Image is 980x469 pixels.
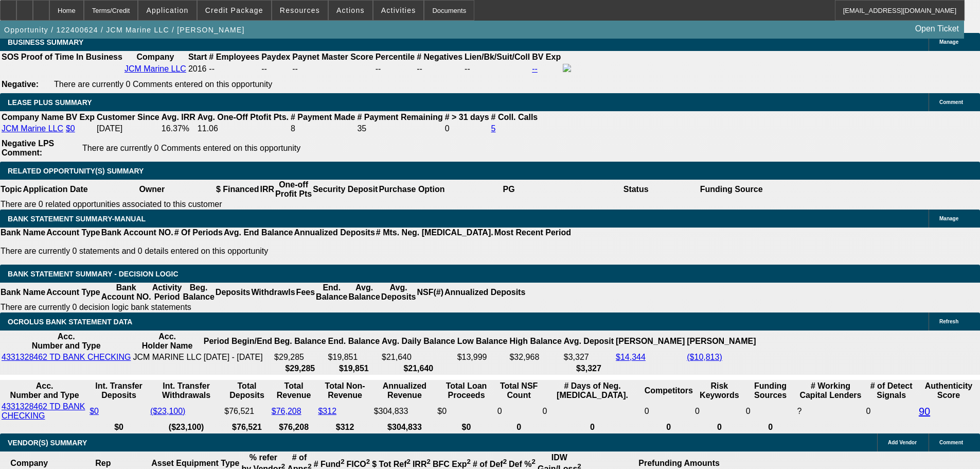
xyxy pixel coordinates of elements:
[426,458,430,465] sup: 2
[1,247,571,256] p: There are currently 0 statements and 0 details entered on this opportunity
[1,332,131,351] th: Acc. Number and Type
[21,52,123,62] th: Proof of Time In Business
[376,53,415,61] b: Percentile
[2,124,63,133] a: JCM Marine LLC
[8,167,144,175] span: RELATED OPPORTUNITY(S) SUMMARY
[615,332,685,351] th: [PERSON_NAME]
[209,53,259,61] b: # Employees
[2,402,85,420] a: 4331328462 TD BANK CHECKING
[406,458,410,465] sup: 2
[317,381,372,401] th: Total Non-Revenue
[271,381,317,401] th: Total Revenue
[939,39,958,45] span: Manage
[315,283,348,302] th: End. Balance
[348,283,380,302] th: Avg. Balance
[132,332,202,351] th: Acc. Holder Name
[644,422,693,432] th: 0
[272,407,301,415] a: $76,208
[82,144,300,152] span: There are currently 0 Comments entered on this opportunity
[328,332,380,351] th: End. Balance
[616,353,646,361] a: $14,344
[491,113,538,121] b: # Coll. Calls
[919,406,930,417] a: 90
[336,6,365,14] span: Actions
[251,283,295,302] th: Withdrawls
[509,352,562,362] td: $32,968
[532,458,536,465] sup: 2
[8,318,132,326] span: OCROLUS BANK STATEMENT DATA
[209,64,215,73] span: --
[644,381,693,401] th: Competitors
[1,52,20,62] th: SOS
[491,124,496,133] a: 5
[542,381,643,401] th: # Days of Neg. [MEDICAL_DATA].
[275,180,312,199] th: One-off Profit Pts
[939,216,958,221] span: Manage
[865,402,917,421] td: 0
[205,6,263,14] span: Credit Package
[417,53,462,61] b: # Negatives
[1,381,88,401] th: Acc. Number and Type
[509,332,562,351] th: High Balance
[224,381,270,401] th: Total Deposits
[939,99,963,105] span: Comment
[203,332,273,351] th: Period Begin/End
[197,124,289,134] td: 11.06
[90,407,99,415] a: $0
[152,283,183,302] th: Activity Period
[101,228,174,238] th: Bank Account NO.
[151,459,239,467] b: Asset Equipment Type
[444,283,526,302] th: Annualized Deposits
[694,402,744,421] td: 0
[138,1,196,20] button: Application
[136,53,174,61] b: Company
[261,53,290,61] b: Paydex
[182,283,215,302] th: Beg. Balance
[96,124,160,134] td: [DATE]
[444,124,490,134] td: 0
[687,353,722,361] a: ($10,813)
[503,458,507,465] sup: 2
[215,283,251,302] th: Deposits
[416,283,444,302] th: NSF(#)
[532,53,561,61] b: BV Exp
[381,332,456,351] th: Avg. Daily Balance
[95,459,111,467] b: Rep
[274,352,326,362] td: $29,285
[542,402,643,421] td: 0
[357,113,442,121] b: # Payment Remaining
[638,459,720,467] b: Prefunding Amounts
[292,53,373,61] b: Paynet Master Score
[2,353,131,361] a: 4331328462 TD BANK CHECKING
[563,363,614,374] th: $3,327
[494,228,572,238] th: Most Recent Period
[8,98,92,107] span: LEASE PLUS SUMMARY
[745,381,796,401] th: Funding Sources
[465,53,530,61] b: Lien/Bk/Suit/Coll
[357,124,443,134] td: 35
[473,460,507,468] b: # of Def
[745,422,796,432] th: 0
[280,6,320,14] span: Resources
[413,460,431,468] b: IRR
[563,64,571,72] img: facebook-icon.png
[467,458,471,465] sup: 2
[457,332,508,351] th: Low Balance
[437,402,496,421] td: $0
[224,402,270,421] td: $76,521
[328,363,380,374] th: $19,851
[198,113,289,121] b: Avg. One-Off Ptofit Pts.
[317,422,372,432] th: $312
[22,180,88,199] th: Application Date
[686,332,756,351] th: [PERSON_NAME]
[563,352,614,362] td: $3,327
[939,440,963,445] span: Comment
[150,381,223,401] th: Int. Transfer Withdrawals
[372,460,411,468] b: $ Tot Ref
[8,215,146,223] span: BANK STATEMENT SUMMARY-MANUAL
[437,381,496,401] th: Total Loan Proceeds
[532,64,538,73] a: --
[8,270,179,278] span: Bank Statement Summary - Decision Logic
[224,422,270,432] th: $76,521
[292,64,373,74] div: --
